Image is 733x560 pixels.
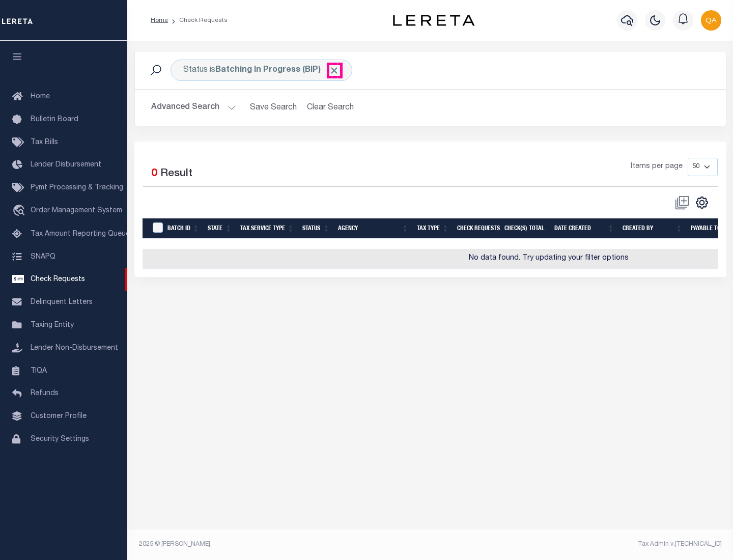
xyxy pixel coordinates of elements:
[31,139,58,146] span: Tax Bills
[329,65,340,76] span: Click to Remove
[244,98,303,118] button: Save Search
[12,205,29,218] i: travel_explore
[204,218,236,239] th: State: activate to sort column ascending
[298,218,334,239] th: Status: activate to sort column ascending
[31,253,55,260] span: SNAPQ
[31,322,74,329] span: Taxing Entity
[453,218,500,239] th: Check Requests
[550,218,618,239] th: Date Created: activate to sort column ascending
[236,218,298,239] th: Tax Service Type: activate to sort column ascending
[31,390,59,397] span: Refunds
[215,66,340,74] b: Batching In Progress (BIP)
[31,184,123,191] span: Pymt Processing & Tracking
[31,93,50,100] span: Home
[31,345,118,352] span: Lender Non-Disbursement
[31,116,78,123] span: Bulletin Board
[31,231,130,238] span: Tax Amount Reporting Queue
[31,413,87,420] span: Customer Profile
[31,299,93,306] span: Delinquent Letters
[334,218,413,239] th: Agency: activate to sort column ascending
[31,436,89,443] span: Security Settings
[500,218,550,239] th: Check(s) Total
[163,218,204,239] th: Batch Id: activate to sort column ascending
[31,161,101,169] span: Lender Disbursement
[168,16,228,25] li: Check Requests
[151,98,236,118] button: Advanced Search
[160,166,192,182] label: Result
[131,540,431,549] div: 2025 © [PERSON_NAME].
[31,367,47,374] span: TIQA
[618,218,687,239] th: Created By: activate to sort column ascending
[31,207,122,214] span: Order Management System
[31,276,85,283] span: Check Requests
[413,218,453,239] th: Tax Type: activate to sort column ascending
[438,540,722,549] div: Tax Admin v.[TECHNICAL_ID]
[151,169,157,179] span: 0
[171,60,352,81] div: Status is
[631,161,683,173] span: Items per page
[303,98,358,118] button: Clear Search
[393,15,474,26] img: logo-dark.svg
[701,10,721,31] img: svg+xml;base64,PHN2ZyB4bWxucz0iaHR0cDovL3d3dy53My5vcmcvMjAwMC9zdmciIHBvaW50ZXItZXZlbnRzPSJub25lIi...
[151,17,168,23] a: Home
